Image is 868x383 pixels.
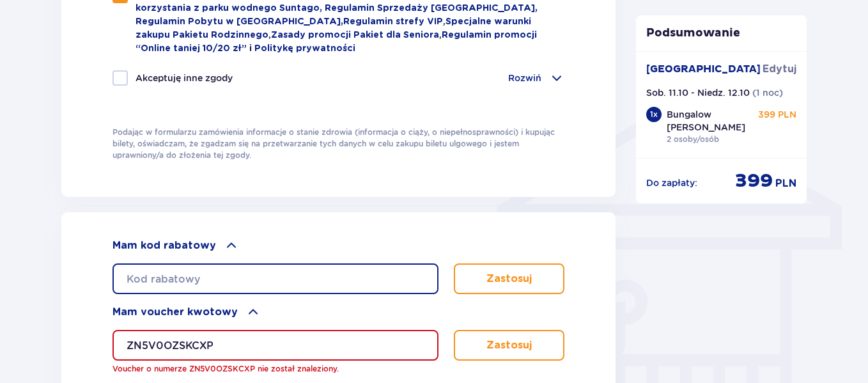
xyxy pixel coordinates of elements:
[735,169,773,193] p: 399
[646,86,750,99] p: Sob. 11.10 - Niedz. 12.10
[343,17,443,26] a: Regulamin strefy VIP
[112,363,349,375] p: Voucher o numerze ZN5V0OZSKCXP nie został znaleziony.
[325,4,538,13] a: Regulamin Sprzedaży [GEOGRAPHIC_DATA],
[112,127,564,161] p: Podając w formularzu zamówienia informacje o stanie zdrowia (informacja o ciąży, o niepełnosprawn...
[486,272,532,286] p: Zastosuj
[136,17,343,26] a: Regulamin Pobytu w [GEOGRAPHIC_DATA],
[249,44,254,53] span: i
[112,330,438,361] input: Numer vouchera
[758,108,796,121] p: 399 PLN
[763,62,796,76] a: Edytuj
[486,338,532,352] p: Zastosuj
[646,62,761,76] p: [GEOGRAPHIC_DATA]
[667,134,719,145] p: 2 osoby/osób
[112,238,216,253] p: Mam kod rabatowy
[271,31,439,40] a: Zasady promocji Pakiet dla Seniora
[454,263,564,294] button: Zastosuj
[636,26,807,41] p: Podsumowanie
[667,108,755,134] p: Bungalow [PERSON_NAME]
[454,330,564,361] button: Zastosuj
[775,176,796,191] p: PLN
[254,44,355,53] a: Politykę prywatności
[508,72,541,84] p: Rozwiń
[646,107,662,122] div: 1 x
[646,176,697,189] p: Do zapłaty :
[752,86,783,99] p: ( 1 noc )
[136,72,233,84] p: Akceptuję inne zgody
[112,263,438,294] input: Kod rabatowy
[112,305,238,319] p: Mam voucher kwotowy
